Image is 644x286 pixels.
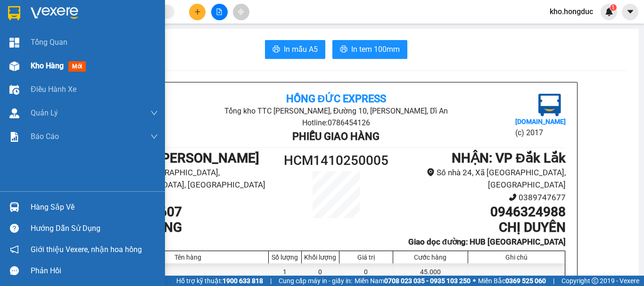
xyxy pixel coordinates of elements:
[515,118,566,125] b: [DOMAIN_NAME]
[622,4,638,20] button: caret-down
[107,263,269,285] div: KIỆN TRANH
[611,4,615,11] span: 1
[542,6,601,17] span: kho.hongduc
[183,105,489,117] li: Tổng kho TTC [PERSON_NAME], Đường 10, [PERSON_NAME], Dĩ An
[194,8,201,15] span: plus
[31,200,158,214] div: Hàng sắp về
[9,85,19,95] img: warehouse-icon
[83,11,183,23] b: Hồng Đức Express
[10,245,19,254] span: notification
[408,237,566,246] b: Giao dọc đường: HUB [GEOGRAPHIC_DATA]
[605,8,613,16] img: icon-new-feature
[471,253,562,261] div: Ghi chú
[394,220,566,236] h1: CHỊ DUYÊN
[339,263,393,285] div: 0
[211,4,228,20] button: file-add
[9,108,19,118] img: warehouse-icon
[452,150,566,166] b: NHẬN : VP Đắk Lắk
[473,279,476,283] span: ⚪️
[394,204,566,220] h1: 0946324988
[284,43,318,55] span: In mẫu A5
[355,276,471,286] span: Miền Nam
[238,8,244,15] span: aim
[271,253,299,261] div: Số lượng
[9,38,19,48] img: dashboard-icon
[31,83,76,95] span: Điều hành xe
[68,61,86,72] span: mới
[31,131,59,142] span: Báo cáo
[302,263,339,285] div: 0
[292,131,380,142] b: Phiếu giao hàng
[515,127,566,139] li: (c) 2017
[9,202,19,212] img: warehouse-icon
[176,276,263,286] span: Hỗ trợ kỹ thuật:
[223,277,263,285] strong: 1900 633 818
[10,224,19,233] span: question-circle
[107,191,279,204] li: 0786454126
[610,4,617,11] sup: 1
[396,253,465,261] div: Cước hàng
[31,264,158,278] div: Phản hồi
[107,220,279,236] h1: ANH THẮNG
[340,45,347,54] span: printer
[505,277,546,285] strong: 0369 525 060
[286,93,387,105] b: Hồng Đức Express
[478,276,546,286] span: Miền Bắc
[9,132,19,142] img: solution-icon
[384,277,471,285] strong: 0708 023 035 - 0935 103 250
[626,8,635,16] span: caret-down
[279,276,352,286] span: Cung cấp máy in - giấy in:
[304,253,337,261] div: Khối lượng
[538,94,561,116] img: logo.jpg
[31,244,142,255] span: Giới thiệu Vexere, nhận hoa hồng
[31,36,67,48] span: Tổng Quan
[342,253,390,261] div: Giá trị
[52,47,214,58] li: Hotline: 0786454126
[427,168,435,176] span: environment
[107,204,279,220] h1: 0961270607
[233,4,249,20] button: aim
[394,191,566,204] li: 0389747677
[10,266,19,275] span: message
[9,61,19,71] img: warehouse-icon
[216,8,223,15] span: file-add
[31,221,158,236] div: Hướng dẫn sử dụng
[183,117,489,129] li: Hotline: 0786454126
[150,133,158,140] span: down
[279,150,394,171] h1: HCM1410250005
[393,263,468,285] div: 45.000
[189,4,206,20] button: plus
[351,43,400,55] span: In tem 100mm
[12,12,59,59] img: logo.jpg
[150,109,158,117] span: down
[394,166,566,191] li: Số nhà 24, Xã [GEOGRAPHIC_DATA], [GEOGRAPHIC_DATA]
[332,40,407,59] button: printerIn tem 100mm
[107,150,259,166] b: GỬI : VP [PERSON_NAME]
[107,166,279,191] li: Số 88, [GEOGRAPHIC_DATA], [GEOGRAPHIC_DATA], [GEOGRAPHIC_DATA]
[509,193,517,201] span: phone
[265,40,325,59] button: printerIn mẫu A5
[31,61,64,70] span: Kho hàng
[31,107,58,119] span: Quản Lý
[89,60,176,72] b: Phiếu giao hàng
[592,278,598,284] span: copyright
[269,263,302,285] div: 1
[272,45,280,54] span: printer
[8,6,20,20] img: logo-vxr
[553,276,554,286] span: |
[110,253,266,261] div: Tên hàng
[52,23,214,47] li: Tổng kho TTC [PERSON_NAME], Đường 10, [PERSON_NAME], Dĩ An
[270,276,272,286] span: |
